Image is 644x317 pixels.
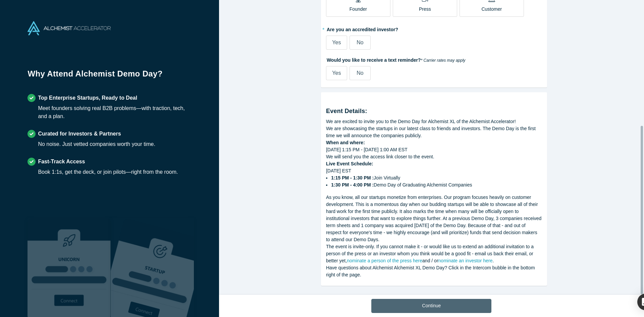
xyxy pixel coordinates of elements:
li: Demo Day of Graduating Alchemist Companies [331,181,542,189]
div: As you know, all our startups monetize from enterprises. Our program focuses heavily on customer ... [326,194,542,243]
label: Are you an accredited investor? [326,24,542,33]
div: [DATE] EST [326,167,542,189]
p: Press [419,6,431,13]
button: Continue [371,299,491,313]
div: We will send you the access link closer to the event. [326,153,542,160]
img: Robust Technologies [28,218,111,317]
span: No [357,40,363,45]
span: No [357,70,363,76]
strong: 1:15 PM - 1:30 PM : [331,175,374,180]
label: Would you like to receive a text reminder? [326,54,542,64]
span: Yes [332,70,341,76]
img: Alchemist Accelerator Logo [28,21,111,35]
div: The event is invite-only. If you cannot make it - or would like us to extend an additional invita... [326,243,542,264]
strong: Live Event Schedule: [326,161,373,166]
strong: Top Enterprise Startups, Ready to Deal [38,95,137,101]
p: Customer [481,6,502,13]
div: No noise. Just vetted companies worth your time. [38,140,155,148]
strong: Event Details: [326,108,367,114]
li: Join Virtually [331,174,542,181]
div: Have questions about Alchemist Alchemist XL Demo Day? Click in the Intercom bubble in the bottom ... [326,264,542,278]
img: Prism AI [111,218,194,317]
em: * Carrier rates may apply [421,58,466,63]
strong: When and where: [326,140,365,145]
span: Yes [332,40,341,45]
p: Founder [350,6,367,13]
div: We are excited to invite you to the Demo Day for Alchemist XL of the Alchemist Accelerator! [326,118,542,125]
div: We are showcasing the startups in our latest class to friends and investors. The Demo Day is the ... [326,125,542,139]
strong: Fast-Track Access [38,159,85,164]
strong: Curated for Investors & Partners [38,131,121,137]
a: nominate an investor here [438,258,493,263]
div: [DATE] 1:15 PM - [DATE] 1:00 AM EST [326,146,542,153]
strong: 1:30 PM - 4:00 PM : [331,182,374,188]
div: Book 1:1s, get the deck, or join pilots—right from the room. [38,168,178,176]
div: Meet founders solving real B2B problems—with traction, tech, and a plan. [38,104,191,120]
a: nominate a person of the press here [347,258,422,263]
h1: Why Attend Alchemist Demo Day? [28,68,191,85]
